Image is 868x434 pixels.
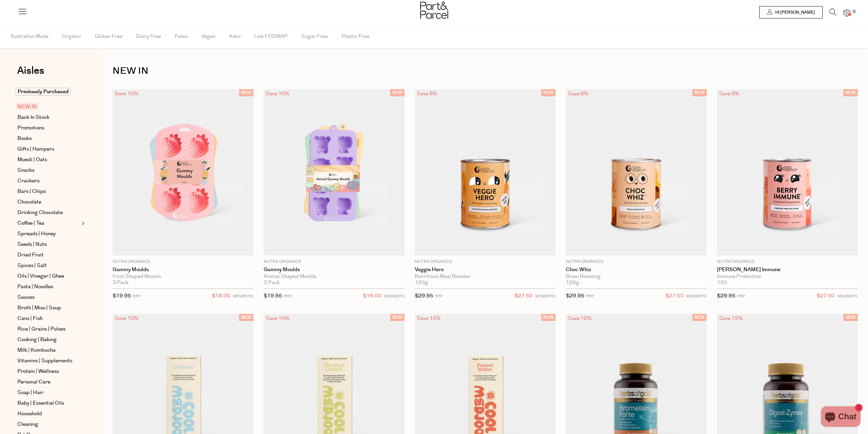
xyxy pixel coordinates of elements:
span: 3 Pack [264,280,280,286]
p: Nutra Organics [415,259,556,265]
a: Seeds | Nuts [17,240,79,249]
span: 125g [415,280,428,286]
a: Spices | Salt [17,262,79,270]
span: $27.50 [514,292,532,300]
inbox-online-store-chat: Shopify online store chat [819,406,863,429]
a: Oils | Vinegar | Ghee [17,272,79,280]
small: RRP [133,294,141,299]
span: NEW [390,314,404,321]
span: Pasta | Noodles [17,283,53,291]
span: NEW [843,314,858,321]
a: Cans | Fish [17,314,79,323]
a: Soap | Hair [17,389,79,397]
a: Promotions [17,124,79,132]
small: RRP [435,294,443,299]
a: [PERSON_NAME] Immune [717,267,858,273]
a: Dried Fruit [17,251,79,259]
a: Previously Purchased [17,88,79,96]
span: Milk | Kombucha [17,346,56,354]
small: MEMBERS [535,294,556,299]
span: $19.95 [113,292,131,299]
div: Animal Shaped Moulds [264,274,404,280]
div: Save 10% [113,314,141,323]
small: RRP [284,294,292,299]
div: Save 10% [264,314,292,323]
small: MEMBERS [384,294,404,299]
a: Books [17,135,79,143]
span: Protein | Wellness [17,367,59,376]
p: Nutra Organics [264,259,404,265]
span: Coffee | Tea [17,219,44,227]
small: RRP [737,294,745,299]
a: Gummy Moulds [113,267,253,273]
span: Back In Stock [17,113,49,122]
span: Oils | Vinegar | Ghee [17,272,64,280]
span: Chocolate [17,198,41,206]
a: Muesli | Oats [17,156,79,164]
span: Books [17,135,32,143]
img: Veggie Hero [415,89,556,255]
a: Aisles [17,66,44,83]
a: Rice | Grains | Pulses [17,325,79,333]
span: Sauces [17,293,34,302]
span: Sugar Free [301,25,328,48]
span: NEW [390,89,404,96]
a: Crackers [17,177,79,185]
a: 0 [843,9,850,16]
span: Bars | Chips [17,187,46,196]
span: $18.00 [363,292,381,300]
span: Gifts | Hampers [17,145,54,153]
a: Sauces [17,293,79,302]
span: $29.95 [415,292,433,299]
span: Soap | Hair [17,389,44,397]
span: Dried Fruit [17,251,44,259]
span: Drinking Chocolate [17,209,63,217]
span: NEW IN [16,103,39,110]
div: Nutritious Meal Booster [415,274,556,280]
div: Save 12% [717,314,745,323]
span: $19.95 [264,292,282,299]
a: Back In Stock [17,113,79,122]
div: Fruit Shaped Moulds [113,274,253,280]
span: 125 [717,280,727,286]
span: Household [17,410,42,418]
span: 0 [851,9,857,15]
span: Dairy Free [136,25,161,48]
span: NEW [541,314,556,321]
a: Personal Care [17,378,79,386]
div: Save 8% [717,89,741,98]
small: RRP [586,294,594,299]
small: MEMBERS [837,294,858,299]
a: Bars | Chips [17,187,79,196]
p: Nutra Organics [113,259,253,265]
a: Choc Whiz [566,267,707,273]
img: Choc Whiz [566,89,707,255]
img: Part&Parcel [420,2,448,19]
a: Broth | Miso | Soup [17,304,79,312]
div: Save 12% [566,314,594,323]
div: Save 8% [566,89,590,98]
span: Spreads | Honey [17,230,56,238]
a: Spreads | Honey [17,230,79,238]
a: Coffee | Tea [17,219,79,227]
span: Muesli | Oats [17,156,47,164]
a: Baby | Essential Oils [17,399,79,407]
span: Baby | Essential Oils [17,399,64,407]
span: NEW [239,314,253,321]
a: Snacks [17,166,79,174]
span: NEW [692,314,707,321]
h1: NEW IN [113,63,858,79]
a: NEW IN [17,103,79,111]
span: Hi [PERSON_NAME] [774,10,815,15]
span: Previously Purchased [16,88,71,96]
span: Aisles [17,63,44,78]
span: Gluten Free [95,25,122,48]
span: Rice | Grains | Pulses [17,325,65,333]
span: NEW [692,89,707,96]
a: Cleaning [17,420,79,429]
a: Chocolate [17,198,79,206]
div: Immune Protection [717,274,858,280]
a: Hi [PERSON_NAME] [759,6,823,18]
span: Plastic Free [341,25,369,48]
span: Australian Made [11,25,48,48]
